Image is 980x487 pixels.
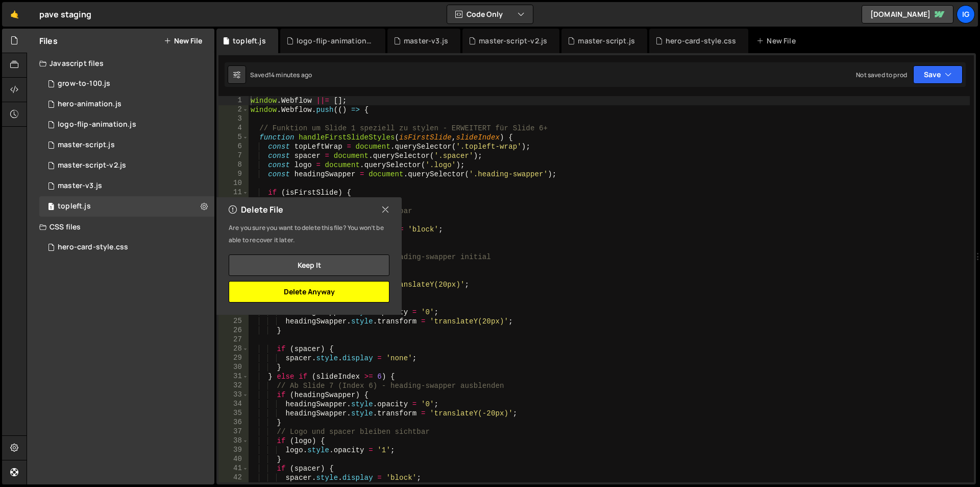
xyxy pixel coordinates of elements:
p: Are you sure you want to delete this file? You won’t be able to recover it later. [229,222,389,246]
div: 42 [218,473,249,482]
div: CSS files [27,217,214,237]
a: 🤙 [2,2,27,27]
div: 16760/46374.js [39,196,214,217]
div: 25 [218,317,249,326]
div: 34 [218,400,249,409]
div: hero-card-style.css [666,36,736,46]
div: 14 minutes ago [268,71,312,79]
a: [DOMAIN_NAME] [862,5,953,24]
div: Not saved to prod [856,71,907,79]
span: 1 [48,203,54,212]
div: logo-flip-animation.js [297,36,373,46]
div: 2 [218,105,249,114]
div: 39 [218,446,249,455]
div: 5 [218,133,249,142]
div: Saved [250,71,312,79]
div: hero-animation.js [58,100,121,109]
div: topleft.js [233,36,266,46]
div: 40 [218,455,249,464]
div: 16760/45784.css [39,237,214,258]
div: master-v3.js [404,36,448,46]
div: 6 [218,142,249,151]
div: 37 [218,427,249,436]
button: Save [913,65,963,84]
div: grow-to-100.js [58,79,110,88]
div: 36 [218,418,249,427]
div: 16760/45785.js [39,94,214,114]
div: master-script-v2.js [58,161,126,170]
div: 3 [218,114,249,124]
button: Delete Anyway [229,281,389,303]
div: 29 [218,354,249,363]
div: hero-card-style.css [58,243,128,252]
div: pave staging [39,8,91,20]
div: 9 [218,170,249,179]
div: 16760/46055.js [39,176,214,196]
div: 1 [218,96,249,105]
button: Code Only [447,5,533,24]
div: 28 [218,344,249,354]
div: 16760/45786.js [39,135,214,155]
div: 16760/45980.js [39,155,214,176]
div: New File [756,36,799,46]
div: master-script.js [58,141,115,150]
button: Keep it [229,254,389,276]
div: master-script-v2.js [479,36,547,46]
div: logo-flip-animation.js [58,120,136,129]
div: topleft.js [58,202,91,211]
div: 10 [218,179,249,188]
div: 32 [218,381,249,390]
div: 7 [218,151,249,160]
div: 16760/45783.js [39,74,214,94]
h2: Files [39,35,58,47]
div: 30 [218,363,249,372]
div: 8 [218,160,249,170]
div: master-v3.js [58,181,102,191]
div: 33 [218,390,249,400]
h2: Delete File [229,204,283,215]
div: master-script.js [578,36,635,46]
div: 41 [218,464,249,473]
div: 26 [218,326,249,335]
a: ig [957,5,975,24]
div: 27 [218,335,249,344]
button: New File [164,37,202,45]
div: 16760/46375.js [39,114,214,135]
div: 38 [218,436,249,446]
div: 31 [218,372,249,381]
div: 35 [218,409,249,418]
div: 11 [218,188,249,197]
div: 4 [218,124,249,133]
div: Javascript files [27,53,214,74]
